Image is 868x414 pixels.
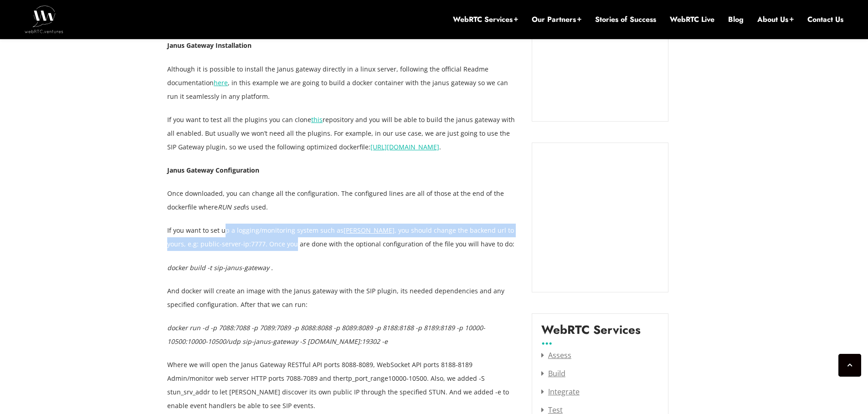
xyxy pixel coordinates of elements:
span: And docker will create an image with the Janus gateway with the SIP plugin, its needed dependenci... [167,286,504,309]
a: [PERSON_NAME] [344,226,395,235]
a: Contact Us [807,15,843,25]
a: Stories of Success [595,15,656,25]
a: [URL][DOMAIN_NAME] [370,143,439,151]
a: Build [541,368,565,378]
span: is used. [244,203,268,211]
span: If you want to set up a logging/monitoring system such as [167,226,344,235]
span: docker run -d -p 7088:7088 -p 7089:7089 -p 8088:8088 -p 8089:8089 -p 8188:8188 -p 8189:8189 -p 10... [167,323,485,346]
span: repository and you will be able to build the janus gateway with all enabled. But usually we won’t... [167,115,515,151]
iframe: Embedded CTA [541,152,659,282]
span: RUN sed [218,203,244,211]
a: Integrate [541,387,580,397]
label: WebRTC Services [541,323,641,344]
span: . [439,143,441,151]
span: 10000-10500. Also, we added -S stun_srv_addr to let [PERSON_NAME] discover its own public IP thro... [167,374,509,410]
span: rtp_port_range [343,374,388,383]
a: here [214,78,228,87]
a: About Us [757,15,794,25]
span: Where we will open the Janus Gateway RESTful API ports 8088-8089, WebSocket API ports 8188-8189 A... [167,360,478,383]
a: Our Partners [532,15,581,25]
span: docker build -t sip-janus-gateway . [167,263,273,272]
b: Janus Gateway Configuration [167,166,259,174]
span: , in this example we are going to build a docker container with the janus gateway so we can run i... [167,78,508,101]
a: WebRTC Live [670,15,714,25]
span: Although it is possible to install the Janus gateway directly in a linux server, following the of... [167,65,488,87]
a: Blog [728,15,744,25]
span: If you want to test all the plugins you can clone [167,115,311,124]
img: WebRTC.ventures [25,5,63,33]
a: this [311,115,323,124]
a: WebRTC Services [453,15,518,25]
b: Janus Gateway Installation [167,41,252,50]
span: Once downloaded, you can change all the configuration. The configured lines are all of those at t... [167,189,504,211]
a: Assess [541,350,571,360]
